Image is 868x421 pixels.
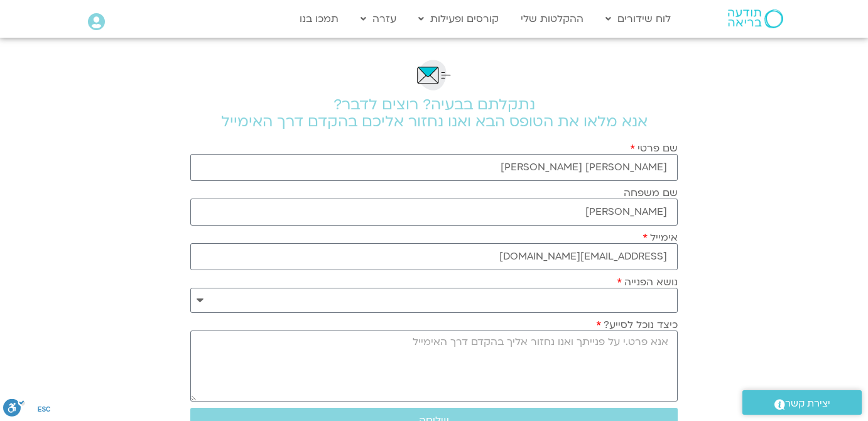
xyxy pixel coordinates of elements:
[293,7,345,31] a: תמכו בנו
[785,395,830,412] span: יצירת קשר
[742,390,862,415] a: יצירת קשר
[190,199,678,226] input: שם משפחה
[617,276,678,288] label: נושא הפנייה
[728,9,783,28] img: תודעה בריאה
[190,96,678,130] h2: נתקלתם בבעיה? רוצים לדבר? אנא מלאו את הטופס הבא ואנו נחזור אליכם בהקדם דרך האימייל
[599,7,677,31] a: לוח שידורים
[624,187,678,199] label: שם משפחה
[190,154,678,181] input: שם פרטי
[630,143,678,154] label: שם פרטי
[354,7,403,31] a: עזרה
[514,7,590,31] a: ההקלטות שלי
[596,319,678,331] label: כיצד נוכל לסייע?
[643,232,678,243] label: אימייל
[412,7,505,31] a: קורסים ופעילות
[190,243,678,270] input: אימייל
